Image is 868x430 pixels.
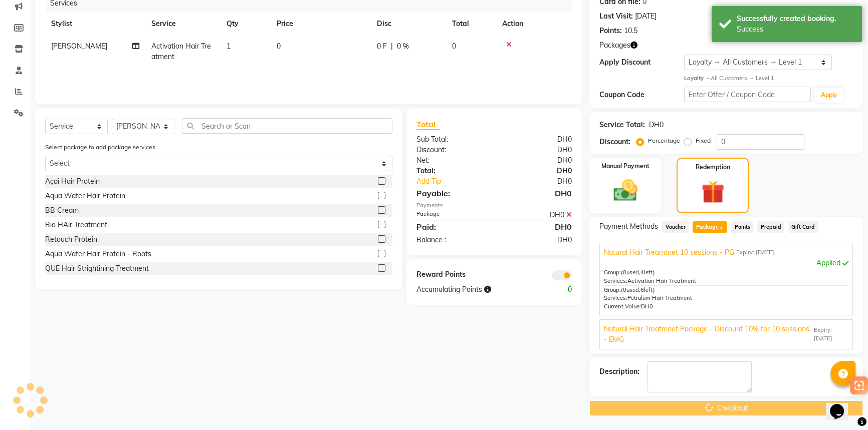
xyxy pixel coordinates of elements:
span: Services: [604,294,627,301]
label: Redemption [696,163,730,172]
button: Apply [815,88,843,103]
strong: Loyalty → [684,75,711,82]
div: 0 [537,284,579,295]
span: 0 [452,42,456,51]
div: Net: [409,155,494,166]
div: DH0 [494,134,579,145]
div: Paid: [409,221,494,233]
span: used, left) [621,286,655,293]
th: Action [496,13,572,35]
span: Prepaid [757,221,784,233]
div: DH0 [494,145,579,155]
span: DH0 [641,303,653,310]
input: Enter Offer / Coupon Code [684,87,811,102]
span: Payment Methods [599,221,658,232]
div: Bio HAir Treatment [45,220,107,230]
span: Expiry: [DATE] [814,326,848,343]
div: Payable: [409,187,494,199]
div: Total: [409,166,494,176]
span: Packages [599,40,630,51]
th: Stylist [45,13,145,35]
div: Discount: [599,137,630,147]
span: Activation Hair Treatment [151,42,211,61]
span: 0 % [397,41,409,52]
span: Voucher [662,221,689,233]
div: Discount: [409,145,494,155]
div: DH0 [649,120,664,130]
div: DH0 [494,235,579,245]
th: Total [446,13,496,35]
div: Package [409,210,494,220]
div: DH0 [494,221,579,233]
img: _gift.svg [694,178,732,206]
label: Select package to add package services [45,143,155,152]
span: Package [693,221,727,233]
div: Success [737,24,854,35]
div: [DATE] [635,11,657,22]
span: [PERSON_NAME] [51,42,107,51]
div: Reward Points [409,269,494,280]
span: Group: [604,286,621,293]
div: Apply Discount [599,57,684,68]
span: Gift Card [788,221,818,233]
div: QUE Hair Strightining Treatment [45,263,149,274]
span: 2 [719,225,724,231]
input: Search or Scan [182,118,392,134]
span: Current Value: [604,303,641,310]
th: Service [145,13,221,35]
div: Sub Total: [409,134,494,145]
span: 0 [277,42,281,51]
div: DH0 [494,155,579,166]
span: Total [416,119,440,130]
span: Expiry: [DATE] [736,248,774,257]
span: | [391,41,393,52]
div: DH0 [508,176,579,187]
span: Natural Hair Treamtnet 10 sessions - PG [604,247,734,258]
span: Natural Hair Treatmnet Package - Discount 10% for 10 sessions - EMG [604,324,811,345]
div: Payments [416,201,572,210]
div: BB Cream [45,205,79,216]
a: Add Tip [409,176,509,187]
span: Points [731,221,753,233]
span: 4 [640,269,644,276]
span: Petrulum Hair Treatment [627,294,692,301]
div: Açai Hair Protein [45,176,100,187]
span: Services: [604,277,627,284]
div: DH0 [494,210,579,220]
span: (0 [621,269,626,276]
span: 1 [227,42,231,51]
span: (0 [621,286,626,293]
div: Points: [599,26,622,36]
div: Description: [599,366,639,377]
div: Service Total: [599,120,645,130]
iframe: chat widget [826,390,858,420]
div: DH0 [494,166,579,176]
div: Last Visit: [599,11,633,22]
div: Coupon Code [599,90,684,100]
th: Price [271,13,371,35]
span: 6 [640,286,644,293]
div: Balance : [409,235,494,245]
span: 0 F [377,41,387,52]
div: Accumulating Points [409,284,537,295]
span: Group: [604,269,621,276]
div: Aqua Water Hair Protein [45,191,125,201]
img: _cash.svg [606,177,645,204]
span: used, left) [621,269,655,276]
label: Percentage [648,136,680,145]
div: All Customers → Level 1 [684,74,853,83]
div: Retouch Protein [45,234,97,245]
th: Qty [221,13,271,35]
label: Fixed [696,136,711,145]
div: Applied [604,258,848,268]
div: DH0 [494,187,579,199]
span: Activation Hair Treatment [627,277,696,284]
div: Successfully created booking. [737,14,854,24]
div: Aqua Water Hair Protein - Roots [45,249,151,259]
label: Manual Payment [601,162,649,171]
th: Disc [371,13,446,35]
div: 10.5 [624,26,637,36]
